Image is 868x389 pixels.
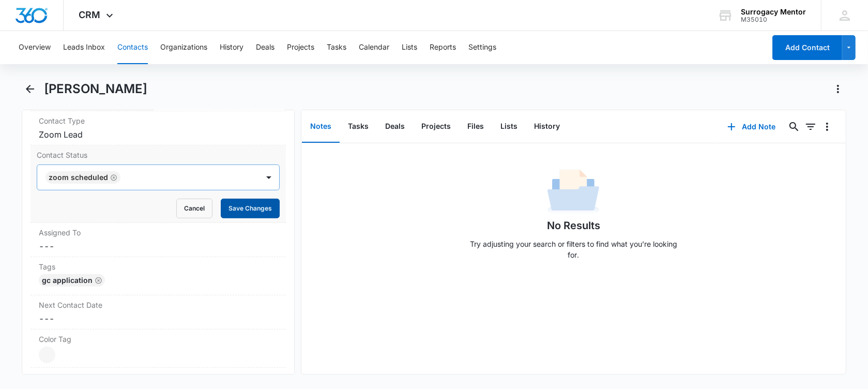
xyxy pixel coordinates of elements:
span: CRM [79,9,101,20]
div: account name [741,8,806,16]
div: Contact TypeZoom Lead [31,111,286,145]
button: History [526,111,568,143]
button: Filters [802,118,819,135]
label: Color Tag [39,334,278,345]
div: Remove Zoom Scheduled [108,174,117,181]
button: Add Contact [772,35,842,60]
button: Reports [430,31,456,64]
dd: Zoom Lead [39,128,278,141]
button: Leads Inbox [63,31,105,64]
button: Tasks [340,111,377,143]
div: GC Application [39,274,105,287]
button: Organizations [160,31,207,64]
div: Zoom Scheduled [49,174,108,181]
label: Next Contact Date [39,300,278,310]
button: Tasks [327,31,346,64]
h1: No Results [547,218,600,233]
dd: --- [39,240,278,252]
button: Deals [377,111,413,143]
button: Contacts [117,31,148,64]
button: Cancel [176,199,212,218]
button: Overview [19,31,51,64]
button: Lists [492,111,526,143]
button: Add Note [717,114,786,139]
img: No Data [547,166,599,218]
button: Search... [786,118,802,135]
button: Projects [287,31,314,64]
div: Color Tag [31,330,286,368]
button: Save Changes [221,199,280,218]
button: Back [22,81,38,97]
button: Settings [468,31,496,64]
button: Actions [830,81,846,97]
button: Notes [302,111,340,143]
label: Contact Type [39,115,278,126]
button: Lists [402,31,417,64]
div: Next Contact Date--- [31,295,286,330]
p: Try adjusting your search or filters to find what you’re looking for. [465,238,682,260]
button: Calendar [359,31,389,64]
h1: [PERSON_NAME] [44,81,147,97]
button: Remove [95,277,102,284]
button: Overflow Menu [819,118,835,135]
label: Contact Status [37,149,280,160]
label: Assigned To [39,227,278,238]
div: TagsGC ApplicationRemove [31,257,286,295]
button: Files [459,111,492,143]
dd: --- [39,312,278,325]
button: History [220,31,243,64]
button: Deals [256,31,275,64]
label: Tags [39,261,278,272]
div: account id [741,16,806,23]
div: Assigned To--- [31,223,286,257]
button: Projects [413,111,459,143]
